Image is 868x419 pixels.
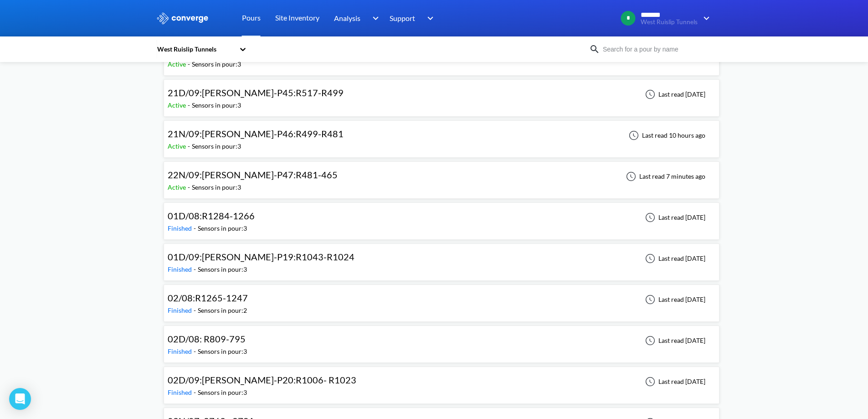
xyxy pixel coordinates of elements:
[168,87,344,98] span: 21D/09:[PERSON_NAME]-P45:R517-R499
[164,90,719,98] a: 21D/09:[PERSON_NAME]-P45:R517-R499Active-Sensors in pour:3Last read [DATE]
[194,347,198,355] span: -
[624,130,708,141] div: Last read 10 hours ago
[164,336,719,344] a: 02D/08: R809-795Finished-Sensors in pour:3Last read [DATE]
[192,100,241,110] div: Sensors in pour: 3
[168,142,188,150] span: Active
[192,59,241,69] div: Sensors in pour: 3
[9,388,31,410] div: Open Intercom Messenger
[640,376,708,387] div: Last read [DATE]
[192,182,241,192] div: Sensors in pour: 3
[188,101,192,109] span: -
[168,101,188,109] span: Active
[156,12,209,24] img: logo_ewhite.svg
[168,224,194,232] span: Finished
[188,142,192,150] span: -
[168,333,246,344] span: 02D/08: R809-795
[168,388,194,396] span: Finished
[168,292,248,303] span: 02/08:R1265-1247
[168,128,344,139] span: 21N/09:[PERSON_NAME]-P46:R499-R481
[640,212,708,223] div: Last read [DATE]
[194,306,198,314] span: -
[192,141,241,151] div: Sensors in pour: 3
[198,223,247,233] div: Sensors in pour: 3
[164,254,719,262] a: 01D/09:[PERSON_NAME]-P19:R1043-R1024Finished-Sensors in pour:3Last read [DATE]
[168,183,188,191] span: Active
[168,374,356,385] span: 02D/09:[PERSON_NAME]-P20:R1006- R1023
[421,13,436,24] img: downArrow.svg
[698,13,712,24] img: downArrow.svg
[164,295,719,303] a: 02/08:R1265-1247Finished-Sensors in pour:2Last read [DATE]
[640,335,708,346] div: Last read [DATE]
[168,60,188,68] span: Active
[188,183,192,191] span: -
[168,210,255,221] span: 01D/08:R1284-1266
[168,306,194,314] span: Finished
[600,44,710,54] input: Search for a pour by name
[334,12,360,24] span: Analysis
[641,19,698,26] span: West Ruislip Tunnels
[188,60,192,68] span: -
[621,171,708,182] div: Last read 7 minutes ago
[168,347,194,355] span: Finished
[198,388,247,398] div: Sensors in pour: 3
[366,13,381,24] img: downArrow.svg
[198,305,247,316] div: Sensors in pour: 2
[390,12,415,24] span: Support
[198,264,247,274] div: Sensors in pour: 3
[156,44,235,54] div: West Ruislip Tunnels
[640,253,708,264] div: Last read [DATE]
[168,169,338,180] span: 22N/09:[PERSON_NAME]-P47:R481-465
[194,265,198,273] span: -
[164,172,719,180] a: 22N/09:[PERSON_NAME]-P47:R481-465Active-Sensors in pour:3Last read 7 minutes ago
[164,377,719,385] a: 02D/09:[PERSON_NAME]-P20:R1006- R1023Finished-Sensors in pour:3Last read [DATE]
[164,131,719,139] a: 21N/09:[PERSON_NAME]-P46:R499-R481Active-Sensors in pour:3Last read 10 hours ago
[168,265,194,273] span: Finished
[640,89,708,100] div: Last read [DATE]
[198,347,247,357] div: Sensors in pour: 3
[194,224,198,232] span: -
[168,251,354,262] span: 01D/09:[PERSON_NAME]-P19:R1043-R1024
[194,388,198,396] span: -
[589,44,600,55] img: icon-search.svg
[164,213,719,221] a: 01D/08:R1284-1266Finished-Sensors in pour:3Last read [DATE]
[640,294,708,305] div: Last read [DATE]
